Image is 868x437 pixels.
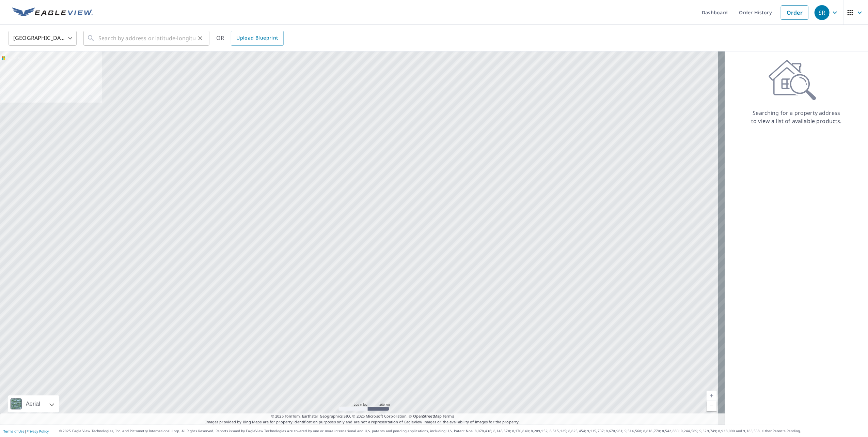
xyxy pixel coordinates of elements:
[815,5,830,20] div: SR
[707,401,717,411] a: Current Level 5, Zoom Out
[8,395,59,412] div: Aerial
[9,29,77,48] div: [GEOGRAPHIC_DATA]
[231,31,283,46] a: Upload Blueprint
[24,395,42,412] div: Aerial
[781,5,808,20] a: Order
[443,413,454,419] a: Terms
[98,29,195,48] input: Search by address or latitude-longitude
[3,429,49,433] p: |
[413,413,442,419] a: OpenStreetMap
[236,34,278,42] span: Upload Blueprint
[751,109,842,125] p: Searching for a property address to view a list of available products.
[59,428,865,434] p: © 2025 Eagle View Technologies, Inc. and Pictometry International Corp. All Rights Reserved. Repo...
[271,413,454,419] span: © 2025 TomTom, Earthstar Geographics SIO, © 2025 Microsoft Corporation, ©
[27,429,49,434] a: Privacy Policy
[3,429,25,434] a: Terms of Use
[12,7,93,18] img: EV Logo
[195,33,205,43] button: Clear
[707,391,717,401] a: Current Level 5, Zoom In
[216,31,284,46] div: OR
